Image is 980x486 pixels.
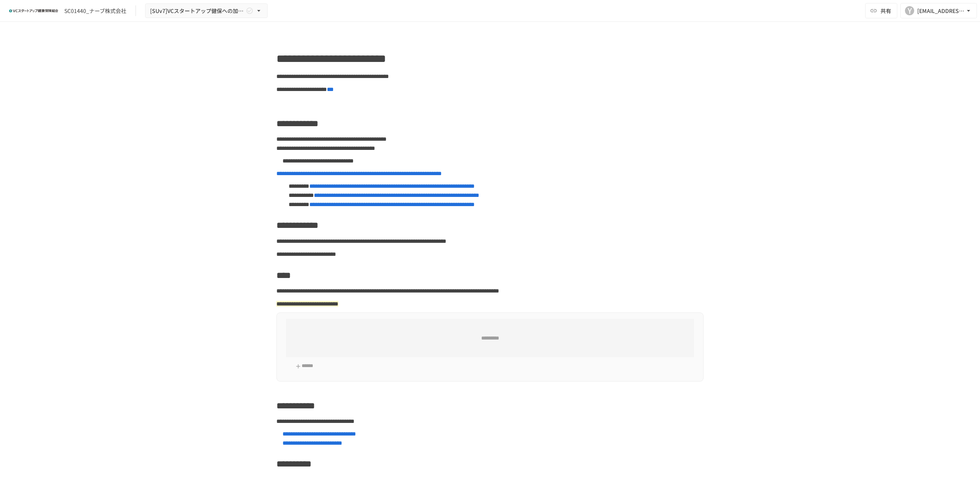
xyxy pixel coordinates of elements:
img: ZDfHsVrhrXUoWEWGWYf8C4Fv4dEjYTEDCNvmL73B7ox [9,5,58,17]
div: Y [905,6,914,15]
div: SC01440_ナーブ株式会社 [64,7,126,15]
button: [SUv7]VCスタートアップ健保への加入申請手続き [145,3,268,18]
button: Y[EMAIL_ADDRESS][DOMAIN_NAME] [900,3,977,18]
span: [SUv7]VCスタートアップ健保への加入申請手続き [150,6,244,16]
span: 共有 [880,7,891,15]
div: [EMAIL_ADDRESS][DOMAIN_NAME] [917,6,965,16]
button: 共有 [865,3,897,18]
